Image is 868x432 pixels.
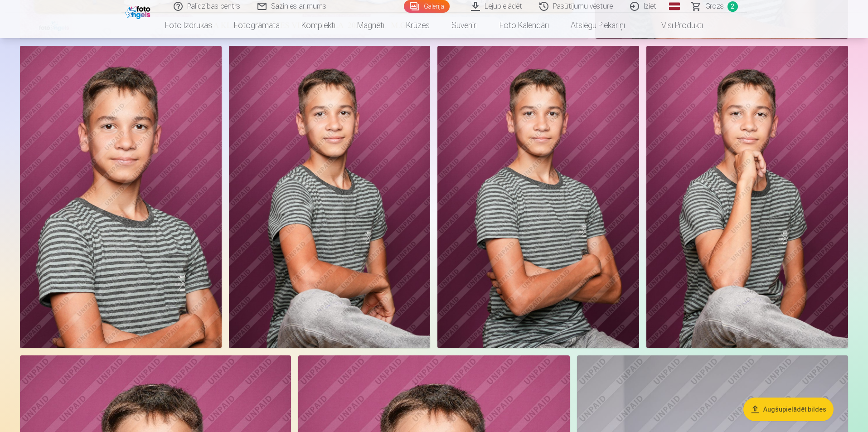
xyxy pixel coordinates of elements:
a: Foto izdrukas [154,13,223,38]
span: 2 [727,1,738,12]
a: Suvenīri [441,13,489,38]
a: Foto kalendāri [489,13,560,38]
a: Krūzes [395,13,441,38]
a: Visi produkti [636,13,714,38]
a: Atslēgu piekariņi [560,13,636,38]
span: Grozs [705,1,724,12]
a: Fotogrāmata [223,13,291,38]
img: /fa1 [125,4,153,19]
button: Augšupielādēt bildes [743,398,834,421]
a: Komplekti [291,13,346,38]
a: Magnēti [346,13,395,38]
